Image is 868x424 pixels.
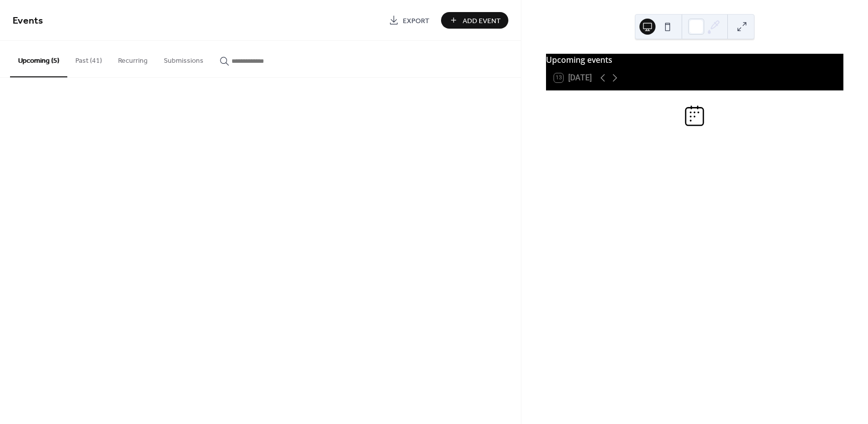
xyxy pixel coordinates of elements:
[403,16,429,26] span: Export
[463,16,501,26] span: Add Event
[67,41,110,76] button: Past (41)
[441,12,508,29] button: Add Event
[10,41,67,77] button: Upcoming (5)
[381,12,437,29] a: Export
[156,41,211,76] button: Submissions
[110,41,156,76] button: Recurring
[13,11,43,31] span: Events
[546,54,843,66] div: Upcoming events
